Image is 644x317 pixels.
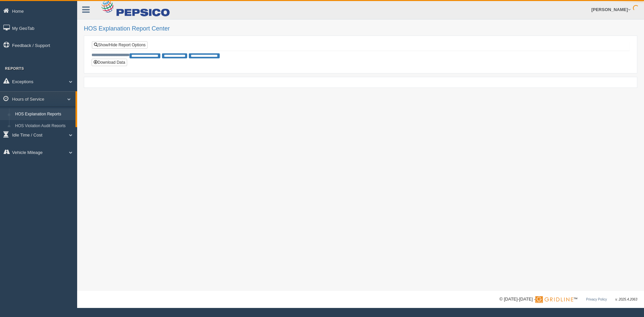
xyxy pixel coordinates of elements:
a: HOS Explanation Reports [12,108,75,120]
div: © [DATE]-[DATE] - ™ [499,296,637,303]
a: HOS Violation Audit Reports [12,120,75,132]
span: v. 2025.4.2063 [615,298,637,301]
a: Privacy Policy [586,298,607,301]
a: Show/Hide Report Options [92,41,148,49]
h2: HOS Explanation Report Center [84,25,637,32]
img: Gridline [535,296,573,303]
button: Download Data [92,59,127,66]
